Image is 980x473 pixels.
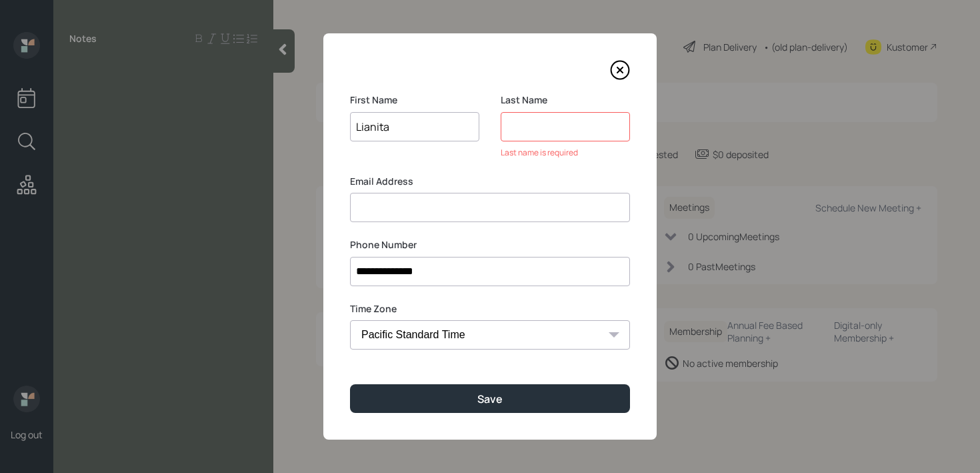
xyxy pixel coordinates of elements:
div: Save [477,392,503,406]
label: Phone Number [350,238,630,252]
label: Email Address [350,175,630,188]
label: Last Name [501,93,630,107]
label: First Name [350,93,479,107]
label: Time Zone [350,302,630,316]
div: Last name is required [501,147,630,159]
button: Save [350,384,630,413]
